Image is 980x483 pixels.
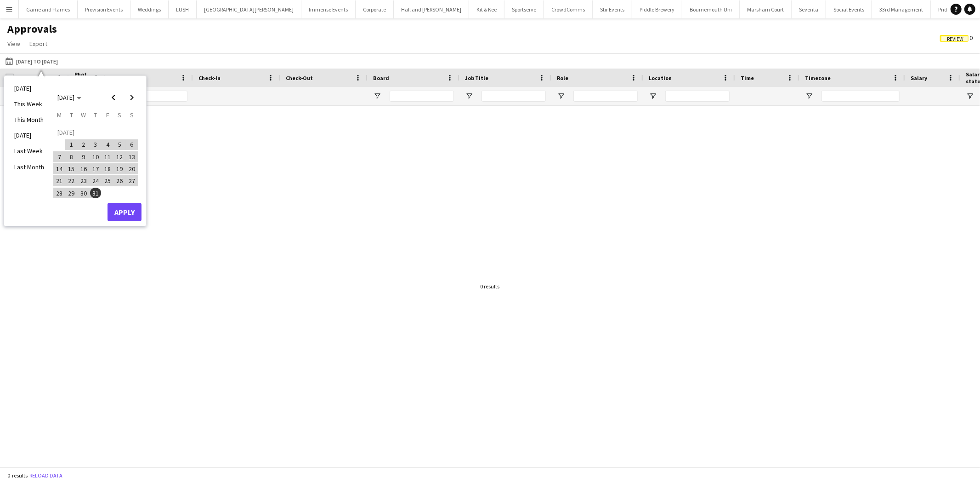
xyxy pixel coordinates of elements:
button: Choose month and year [54,89,85,106]
button: LUSH [169,0,197,18]
span: 10 [90,151,101,162]
li: Last Week [9,143,50,159]
button: 19-07-2025 [113,163,125,175]
button: 02-07-2025 [78,138,90,150]
span: 5 [114,139,125,150]
button: Hall and [PERSON_NAME] [394,0,469,18]
button: Seventa [792,0,826,18]
span: Check-In [198,75,221,81]
a: Export [26,38,51,50]
button: Open Filter Menu [465,92,473,100]
button: Open Filter Menu [966,92,974,100]
button: 03-07-2025 [90,138,102,150]
span: 23 [78,175,89,186]
span: Role [557,75,568,81]
td: [DATE] [53,126,138,138]
button: 27-07-2025 [126,175,138,187]
span: View [7,40,20,48]
button: Open Filter Menu [557,92,565,100]
span: Check-Out [286,75,313,81]
span: T [70,111,73,119]
input: Timezone Filter Input [821,91,900,102]
button: 11-07-2025 [102,151,113,163]
span: 8 [66,151,77,162]
button: [GEOGRAPHIC_DATA][PERSON_NAME] [197,0,301,18]
button: Bournemouth Uni [682,0,740,18]
span: 19 [114,163,125,174]
span: Review [947,36,963,42]
span: Job Title [465,75,488,81]
span: 28 [54,188,65,199]
span: T [94,111,97,119]
span: 1 [66,139,77,150]
button: 16-07-2025 [78,163,90,175]
button: Piddle Brewery [632,0,682,18]
button: 09-07-2025 [78,151,90,163]
span: 0 [940,34,973,42]
span: 29 [66,188,77,199]
button: 17-07-2025 [90,163,102,175]
button: 06-07-2025 [126,138,138,150]
li: This Week [9,96,50,112]
span: 7 [54,151,65,162]
button: 10-07-2025 [90,151,102,163]
span: Name [111,75,126,81]
span: 24 [90,175,101,186]
input: Job Title Filter Input [482,91,546,102]
button: 28-07-2025 [53,187,65,199]
span: 14 [54,163,65,174]
input: Role Filter Input [573,91,638,102]
input: Name Filter Input [128,91,187,102]
button: 04-07-2025 [102,138,113,150]
button: Provision Events [78,0,130,18]
span: 9 [78,151,89,162]
button: 15-07-2025 [65,163,77,175]
input: Location Filter Input [665,91,730,102]
button: Game and Flames [19,0,78,18]
button: 21-07-2025 [53,175,65,187]
span: 22 [66,175,77,186]
button: Social Events [826,0,872,18]
span: S [130,111,134,119]
button: 20-07-2025 [126,163,138,175]
button: Sportserve [504,0,544,18]
button: Apply [108,203,142,221]
span: 21 [54,175,65,186]
button: 24-07-2025 [90,175,102,187]
button: Stir Events [593,0,632,18]
button: 07-07-2025 [53,151,65,163]
span: 30 [78,188,89,199]
button: 14-07-2025 [53,163,65,175]
button: 08-07-2025 [65,151,77,163]
span: Timezone [805,75,831,81]
a: View [4,38,24,50]
span: Export [29,40,47,48]
button: Reload data [28,471,64,481]
button: Corporate [356,0,394,18]
button: 05-07-2025 [113,138,125,150]
span: 4 [102,139,113,150]
span: Location [649,75,672,81]
li: [DATE] [9,80,50,96]
button: 22-07-2025 [65,175,77,187]
input: Board Filter Input [390,91,454,102]
button: 25-07-2025 [102,175,113,187]
span: 18 [102,163,113,174]
span: Board [373,75,389,81]
button: 12-07-2025 [113,151,125,163]
span: 26 [114,175,125,186]
span: W [81,111,86,119]
button: Open Filter Menu [649,92,657,100]
span: Salary [911,75,927,81]
button: 01-07-2025 [65,138,77,150]
button: CrowdComms [544,0,593,18]
button: Weddings [130,0,169,18]
span: 15 [66,163,77,174]
span: 11 [102,151,113,162]
button: Kit & Kee [469,0,504,18]
span: S [118,111,122,119]
button: Immense Events [301,0,356,18]
button: Marsham Court [740,0,792,18]
button: Pride Festival [931,0,977,18]
span: 31 [90,188,101,199]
